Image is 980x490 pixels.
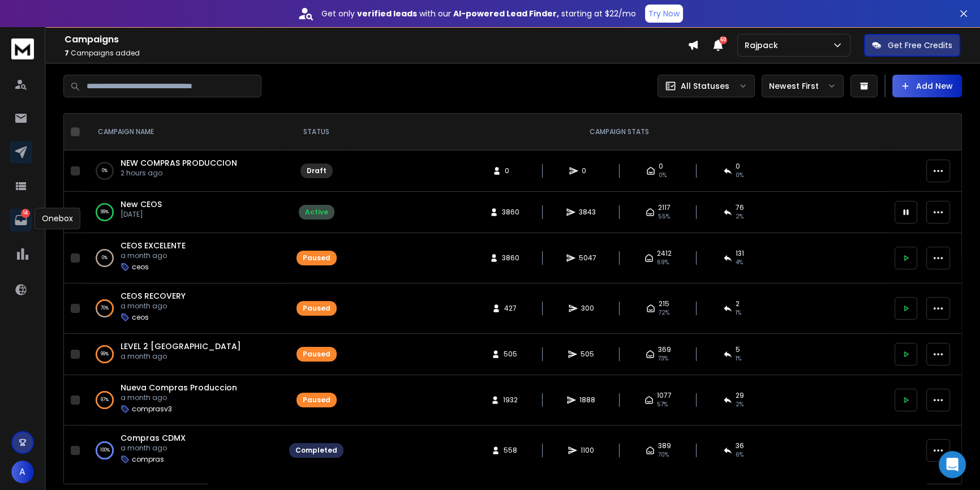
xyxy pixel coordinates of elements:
[502,253,519,263] span: 3860
[121,393,237,402] p: a month ago
[84,233,282,283] td: 0%CEOS EXCELENTEa month agoceos
[10,209,32,231] a: 14
[939,451,966,478] div: Open Intercom Messenger
[101,394,109,406] p: 97 %
[736,299,740,308] span: 2
[11,461,34,483] button: A
[719,36,727,44] span: 50
[65,48,69,58] span: 7
[888,40,952,51] p: Get Free Credits
[121,169,237,178] p: 2 hours ago
[100,445,110,456] p: 100 %
[101,303,109,314] p: 70 %
[65,49,687,58] p: Campaigns added
[11,38,34,59] img: logo
[504,446,517,455] span: 558
[303,304,330,313] div: Paused
[736,345,740,354] span: 5
[84,151,282,192] td: 0%NEW COMPRAS PRODUCCION2 hours ago
[579,208,596,217] span: 3843
[121,341,241,352] a: LEVEL 2 [GEOGRAPHIC_DATA]
[582,166,593,175] span: 0
[121,210,162,219] p: [DATE]
[681,80,729,92] p: All Statuses
[581,350,594,359] span: 505
[303,396,330,405] div: Paused
[658,345,671,354] span: 369
[658,450,669,459] span: 70 %
[321,8,636,19] p: Get only with our starting at $22/mo
[121,444,186,453] p: a month ago
[132,455,164,464] p: compras
[350,114,888,151] th: CAMPAIGN STATS
[121,302,186,311] p: a month ago
[579,396,595,405] span: 1888
[736,203,744,212] span: 76
[658,354,668,363] span: 73 %
[579,253,596,263] span: 5047
[659,299,669,308] span: 215
[658,441,671,450] span: 389
[132,313,149,322] p: ceos
[736,450,743,459] span: 6 %
[121,432,186,444] span: Compras CDMX
[645,5,683,23] button: Try Now
[503,396,518,405] span: 1932
[657,258,669,267] span: 69 %
[35,208,80,229] div: Onebox
[65,33,687,46] h1: Campaigns
[736,441,744,450] span: 36
[84,334,282,375] td: 99%LEVEL 2 [GEOGRAPHIC_DATA]a month ago
[581,446,594,455] span: 1100
[659,308,669,317] span: 72 %
[502,208,519,217] span: 3860
[736,171,743,180] span: 0%
[84,283,282,334] td: 70%CEOS RECOVERYa month agoceos
[102,165,108,177] p: 0 %
[505,166,516,175] span: 0
[121,290,186,302] span: CEOS RECOVERY
[736,391,744,400] span: 29
[121,352,241,361] p: a month ago
[736,249,744,258] span: 131
[659,162,663,171] span: 0
[504,304,517,313] span: 427
[121,382,237,393] a: Nueva Compras Produccion
[658,212,670,221] span: 55 %
[132,405,172,414] p: comprasv3
[121,199,162,210] a: New CEOS
[657,391,672,400] span: 1077
[648,8,680,19] p: Try Now
[736,400,743,409] span: 2 %
[736,162,740,171] span: 0
[453,8,559,19] strong: AI-powered Lead Finder,
[132,263,149,272] p: ceos
[736,258,743,267] span: 4 %
[736,354,741,363] span: 1 %
[504,350,517,359] span: 505
[21,209,30,218] p: 14
[303,350,330,359] div: Paused
[307,166,326,175] div: Draft
[121,240,186,251] a: CEOS EXCELENTE
[864,34,960,57] button: Get Free Credits
[736,212,743,221] span: 2 %
[121,157,237,169] a: NEW COMPRAS PRODUCCION
[762,75,844,97] button: Newest First
[736,308,741,317] span: 1 %
[305,208,328,217] div: Active
[657,249,672,258] span: 2412
[84,375,282,425] td: 97%Nueva Compras Producciona month agocomprasv3
[101,207,109,218] p: 99 %
[581,304,594,313] span: 300
[659,171,667,180] span: 0%
[658,203,670,212] span: 2117
[745,40,783,51] p: Rajpack
[657,400,668,409] span: 57 %
[892,75,962,97] button: Add New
